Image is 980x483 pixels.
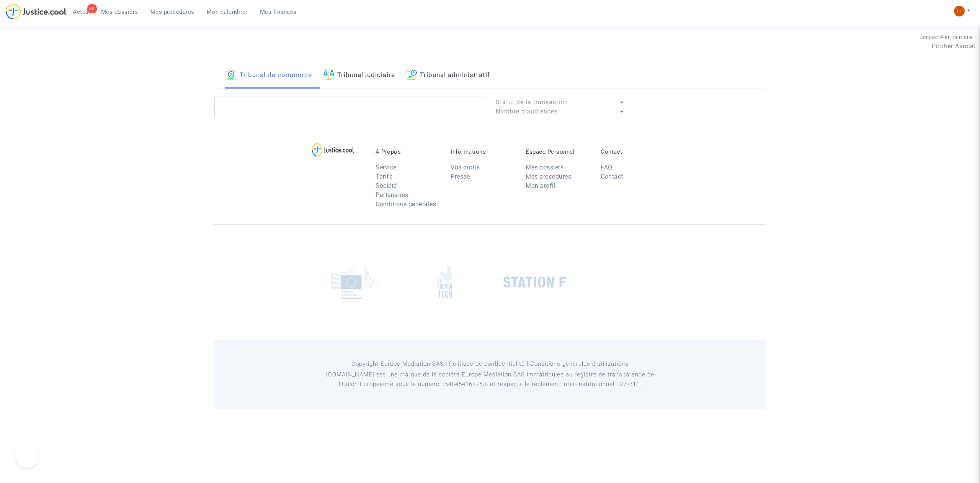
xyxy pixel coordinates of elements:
[323,62,395,89] a: Tribunal judiciaire
[526,164,563,171] a: Mes dossiers
[144,6,201,18] a: Mes procédures
[451,173,470,180] a: Presse
[407,69,417,80] img: icon-archive.svg
[6,4,67,20] img: jc-logo.svg
[376,148,439,155] p: À Propos
[73,8,89,15] span: Actus
[954,6,965,16] img: fc99b196863ffcca57bb8fe2645aafd9
[496,108,558,115] span: Nombre d'audiences
[601,148,664,155] p: Contact
[376,200,436,208] a: Conditions générales
[312,143,354,157] img: logo-lg.svg
[496,99,568,106] span: Statut de la transaction
[87,4,97,13] div: 88
[260,8,297,15] span: Mes finances
[526,182,555,189] a: Mon profil
[101,8,138,15] span: Mes dossiers
[254,6,303,18] a: Mes finances
[67,6,95,18] a: 88Actus
[226,69,237,80] img: icon-banque.svg
[207,8,248,15] span: Mon calendrier
[451,164,480,171] a: Vos droits
[503,276,567,288] img: stationf.png
[226,62,312,89] a: Tribunal de commerce
[601,173,623,180] a: Contact
[331,266,379,299] img: europe_commision.png
[526,148,589,155] p: Espace Personnel
[95,6,144,18] a: Mes dossiers
[376,182,397,189] a: Société
[376,191,408,199] a: Partenaires
[376,164,397,171] a: Service
[15,445,38,468] iframe: Help Scout Beacon - Open
[407,62,490,89] a: Tribunal administratif
[601,164,612,171] a: FAQ
[920,34,976,40] span: Connecté en tant que :
[451,148,514,155] p: Informations
[316,370,665,389] p: [DOMAIN_NAME] est une marque de la société Europe Mediation SAS immatriculée au registre de tr...
[150,8,194,15] span: Mes procédures
[376,173,392,180] a: Tarifs
[201,6,254,18] a: Mon calendrier
[526,173,571,180] a: Mes procédures
[438,266,452,299] img: french_tech.png
[316,359,665,369] p: Copyright Europe Mediation SAS l Politique de confidentialité l Conditions générales d’utilisa...
[323,69,334,80] img: icon-faciliter-sm.svg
